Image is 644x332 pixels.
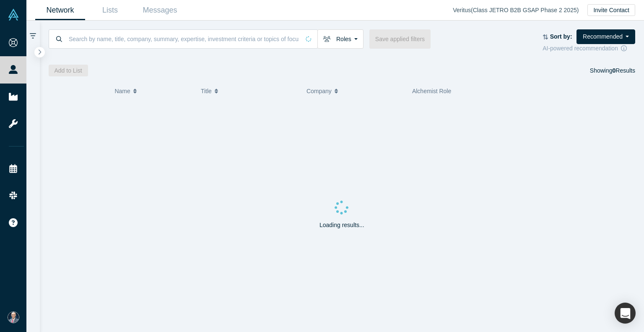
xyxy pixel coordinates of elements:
button: Recommended [576,29,635,44]
span: Alchemist Role [412,88,451,94]
button: Company [306,82,403,100]
a: Lists [85,0,135,20]
div: Veritus ( Class JETRO B2B GSAP Phase 2 2025 ) [453,6,587,15]
span: Company [306,82,332,100]
button: Title [201,82,298,100]
button: Invite Contact [587,4,635,16]
strong: Sort by: [550,33,572,40]
span: Name [114,82,130,100]
span: Title [201,82,212,100]
span: Results [613,67,635,74]
a: Messages [135,0,185,20]
button: Save applied filters [369,29,431,49]
img: Alchemist Vault Logo [8,9,19,21]
button: Roles [317,29,364,49]
input: Search by name, title, company, summary, expertise, investment criteria or topics of focus [68,29,300,49]
div: AI-powered recommendation [543,44,635,53]
a: Network [35,0,85,20]
button: Add to List [49,65,88,76]
strong: 0 [613,67,616,74]
p: Loading results... [319,221,364,230]
img: Manas Kala's Account [8,311,19,323]
button: Name [114,82,192,100]
div: Showing [590,65,635,76]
